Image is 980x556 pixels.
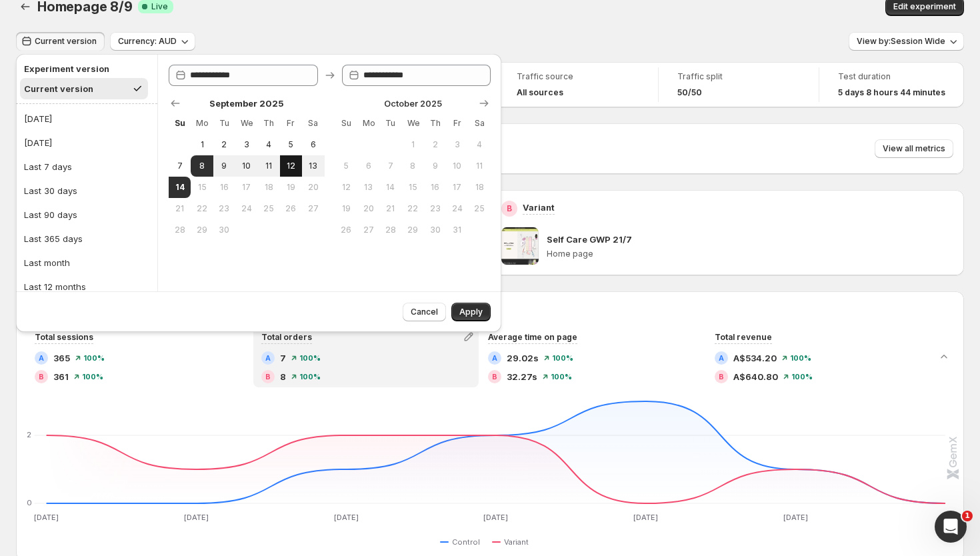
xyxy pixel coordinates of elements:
span: 1 [407,139,419,150]
button: Last 7 days [20,156,153,177]
span: 16 [429,182,441,193]
span: 100 % [299,373,321,381]
div: Last 90 days [24,208,77,221]
span: View all metrics [883,143,945,154]
a: Test duration5 days 8 hours 44 minutes [838,70,945,99]
span: 14 [385,182,396,193]
button: Thursday October 2 2025 [424,134,446,155]
button: Wednesday September 3 2025 [235,134,257,155]
span: 32.27s [507,370,537,383]
span: 25 [474,203,485,214]
span: A$534.20 [733,351,777,365]
span: Currency: AUD [118,36,177,47]
button: Tuesday October 21 2025 [379,198,401,219]
button: Show next month, November 2025 [475,94,493,113]
button: Monday September 29 2025 [191,219,213,241]
span: 30 [219,225,230,235]
button: Friday October 10 2025 [446,155,468,177]
button: Thursday October 23 2025 [424,198,446,219]
button: Last 365 days [20,228,153,249]
th: Sunday [169,113,191,134]
p: Variant [523,201,555,214]
button: Friday October 31 2025 [446,219,468,241]
h2: Experiment version [24,62,144,75]
span: 4 [474,139,485,150]
button: Saturday September 27 2025 [302,198,324,219]
span: 2 [219,139,230,150]
button: Monday September 1 2025 [191,134,213,155]
h2: B [719,373,724,381]
span: We [241,118,252,129]
th: Monday [357,113,379,134]
span: 8 [196,161,207,171]
span: 14 [174,182,185,193]
th: Tuesday [379,113,401,134]
span: 15 [407,182,419,193]
button: Wednesday October 22 2025 [402,198,424,219]
span: Fr [451,118,463,129]
button: Tuesday September 2 2025 [213,134,235,155]
span: 26 [285,203,297,214]
button: Sunday October 12 2025 [335,177,357,198]
button: Friday October 24 2025 [446,198,468,219]
span: 15 [196,182,207,193]
span: 28 [174,225,185,235]
button: Saturday October 11 2025 [469,155,491,177]
button: Saturday October 18 2025 [469,177,491,198]
span: 8 [407,161,419,171]
button: Sunday October 5 2025 [335,155,357,177]
button: [DATE] [20,132,153,153]
span: Mo [363,118,374,129]
span: 6 [307,139,319,150]
button: Friday September 12 2025 [280,155,302,177]
button: Wednesday September 24 2025 [235,198,257,219]
span: 5 [285,139,297,150]
span: 24 [451,203,463,214]
span: 3 [451,139,463,150]
div: [DATE] [24,112,52,125]
a: Traffic split50/50 [677,70,800,99]
button: Friday September 19 2025 [280,177,302,198]
button: Tuesday October 28 2025 [379,219,401,241]
h2: A [719,354,724,362]
span: 31 [451,225,463,235]
button: View by:Session Wide [849,32,964,51]
span: 12 [341,182,352,193]
span: 100 % [82,373,103,381]
span: Su [341,118,352,129]
span: 18 [263,182,274,193]
th: Thursday [424,113,446,134]
span: 22 [407,203,419,214]
button: Tuesday September 23 2025 [213,198,235,219]
span: 18 [474,182,485,193]
button: Tuesday October 7 2025 [379,155,401,177]
span: 11 [263,161,274,171]
div: Last month [24,256,70,269]
h2: B [265,373,271,381]
button: Monday October 20 2025 [357,198,379,219]
span: Tu [219,118,230,129]
button: Monday October 27 2025 [357,219,379,241]
button: Apply [451,303,491,321]
text: [DATE] [483,513,508,522]
span: 100 % [299,354,321,362]
span: 29.02s [507,351,539,365]
span: Th [429,118,441,129]
button: [DATE] [20,108,153,129]
span: 100 % [790,354,811,362]
span: Sa [307,118,319,129]
button: Thursday October 30 2025 [424,219,446,241]
button: Currency: AUD [110,32,195,51]
span: 24 [241,203,252,214]
span: 100 % [552,354,573,362]
span: 100 % [791,373,813,381]
span: Traffic source [517,71,639,82]
button: Friday September 26 2025 [280,198,302,219]
button: Sunday October 19 2025 [335,198,357,219]
button: Monday September 22 2025 [191,198,213,219]
button: Thursday September 18 2025 [257,177,279,198]
button: End of range Today Sunday September 14 2025 [169,177,191,198]
button: Wednesday October 15 2025 [402,177,424,198]
span: Cancel [411,307,438,317]
button: Current version [16,32,105,51]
